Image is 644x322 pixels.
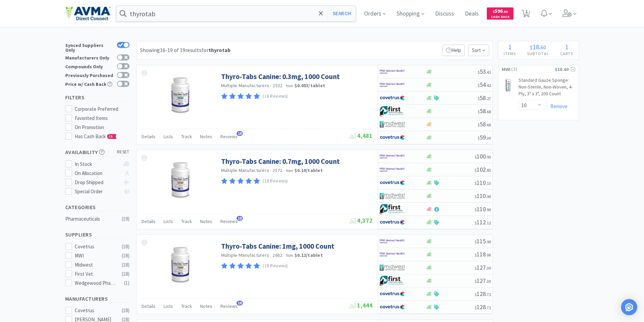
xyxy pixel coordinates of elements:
[283,82,285,89] span: ·
[65,81,114,86] div: Price w/ Cash Back
[272,167,282,173] span: 2572
[486,194,491,199] span: . 90
[486,70,491,75] span: . 42
[475,252,477,257] span: $
[475,237,491,245] span: 115
[475,220,477,225] span: $
[65,54,114,60] div: Manufacturers Only
[65,215,120,223] div: Pharmaceuticals
[122,270,129,278] div: ( 18 )
[122,243,129,251] div: ( 18 )
[220,303,238,309] span: Reviews
[478,120,491,128] span: 58
[117,149,129,156] span: reset
[475,279,477,284] span: $
[200,218,212,224] span: Notes
[122,306,129,315] div: ( 18 )
[555,50,579,57] h4: Carts
[475,292,477,297] span: $
[380,132,405,143] img: 77fca1acd8b6420a9015268ca798ef17_1.png
[380,217,405,227] img: 77fca1acd8b6420a9015268ca798ef17_1.png
[164,303,173,309] span: Lists
[555,66,575,73] div: $18.60
[142,133,156,140] span: Details
[75,270,117,278] div: First Vet
[530,44,532,51] span: $
[75,105,129,113] div: Corporate Preferred
[263,263,288,270] p: (18 Reviews)
[221,72,340,81] a: Thyro-Tabs Canine: 0.3mg, 1000 Count
[75,188,120,196] div: Special Order
[270,82,271,89] span: ·
[209,47,231,53] strong: thyrotab
[519,77,575,100] a: Standard Gauze Sponge: Non-Sterile, Non-Woven, 4-Ply, 3" x 3", 200 Count
[272,82,282,89] span: 2532
[65,295,129,303] h5: Manufacturers
[487,4,514,23] a: $596.66Cash Back
[547,103,568,109] a: Remove
[522,44,555,50] div: .
[475,305,477,310] span: $
[532,43,539,51] span: 18
[486,220,491,225] span: . 12
[486,109,491,114] span: . 68
[124,279,129,287] div: ( 1 )
[164,218,173,224] span: Lists
[432,11,457,17] a: Discuss
[286,168,293,173] span: from
[75,252,117,260] div: MWI
[65,148,129,156] h5: Availability
[200,133,212,140] span: Notes
[486,83,491,88] span: . 42
[478,133,491,141] span: 59
[122,252,129,260] div: ( 18 )
[122,261,129,269] div: ( 18 )
[350,132,373,140] span: 4,481
[75,279,117,287] div: Wedgewood Pharmacy
[283,252,285,258] span: ·
[478,68,491,75] span: 53
[475,264,491,271] span: 127
[510,66,554,73] span: ( 1 )
[65,42,114,52] div: Synced Suppliers Only
[221,242,334,251] a: Thyro-Tabs Canine: 1mg, 1000 Count
[294,252,323,258] strong: $0.12 / tablet
[380,276,405,286] img: 67d67680309e4a0bb49a5ff0391dcc42_6.png
[200,303,212,309] span: Notes
[166,242,195,286] img: 11bf6b905a6a4d669d8f19534910978e_168660.png
[475,205,491,213] span: 110
[122,215,129,223] div: ( 19 )
[221,252,269,258] a: Multiple Manufacturers
[328,6,356,21] button: Search
[75,178,120,187] div: Drop Shipped
[486,305,491,310] span: . 72
[140,46,231,55] div: Showing 16-19 of 19 results
[380,191,405,201] img: 4dd14cff54a648ac9e977f0c5da9bc2e_5.png
[380,263,405,273] img: 4dd14cff54a648ac9e977f0c5da9bc2e_5.png
[486,168,491,173] span: . 85
[486,96,491,101] span: . 27
[65,63,114,69] div: Compounds Only
[166,72,195,116] img: c2343129d784400281dc238303898e43_169129.png
[380,165,405,175] img: f6b2451649754179b5b4e0c70c3f7cb0_2.png
[475,152,491,160] span: 100
[380,178,405,188] img: 77fca1acd8b6420a9015268ca798ef17_1.png
[478,122,480,127] span: $
[486,181,491,186] span: . 13
[286,253,293,258] span: from
[486,239,491,244] span: . 90
[478,83,480,88] span: $
[478,94,491,102] span: 58
[478,70,480,75] span: $
[491,15,509,20] span: Cash Back
[65,6,111,21] img: e4e33dab9f054f5782a47901c742baa9_102.png
[493,8,508,14] span: 596
[498,50,522,57] h4: Items
[621,299,637,315] div: Open Intercom Messenger
[116,6,356,21] input: Search by item, sku, manufacturer, ingredient, size...
[142,303,156,309] span: Details
[380,151,405,162] img: f6b2451649754179b5b4e0c70c3f7cb0_2.png
[270,252,271,258] span: ·
[181,133,192,140] span: Track
[486,279,491,284] span: . 30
